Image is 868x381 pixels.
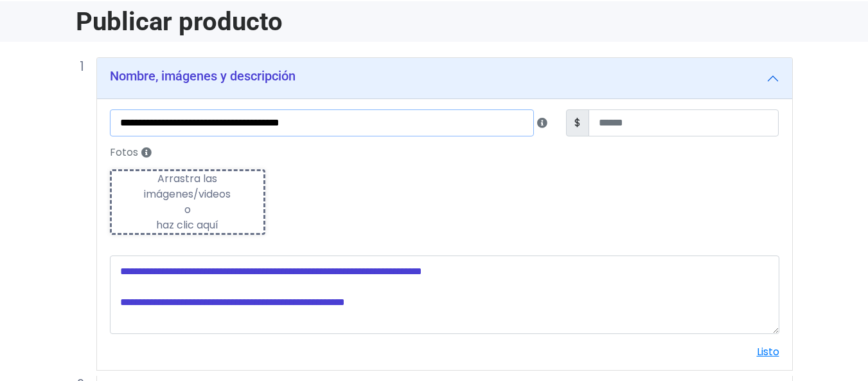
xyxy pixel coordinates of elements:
[110,68,296,84] h5: Nombre, imágenes y descripción
[112,171,264,233] div: Arrastra las imágenes/videos o haz clic aquí
[76,6,427,37] h1: Publicar producto
[102,142,787,164] label: Fotos
[566,109,589,136] span: $
[97,58,792,99] button: Nombre, imágenes y descripción
[757,344,779,359] a: Listo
